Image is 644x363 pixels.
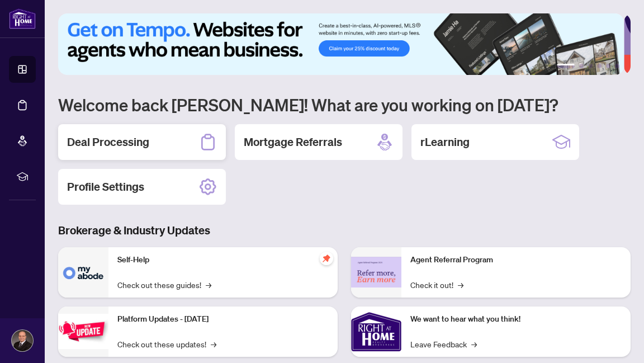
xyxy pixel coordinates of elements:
[117,279,211,291] a: Check out these guides!→
[351,307,401,357] img: We want to hear what you think!
[117,338,216,350] a: Check out these updates!→
[67,134,149,150] h2: Deal Processing
[410,254,622,266] p: Agent Referral Program
[588,64,593,68] button: 3
[420,134,470,150] h2: rLearning
[58,314,108,349] img: Platform Updates - July 21, 2025
[117,313,329,326] p: Platform Updates - [DATE]
[58,223,631,238] h3: Brokerage & Industry Updates
[67,179,144,195] h2: Profile Settings
[597,64,602,68] button: 4
[206,279,211,291] span: →
[351,257,401,287] img: Agent Referral Program
[117,254,329,266] p: Self-Help
[58,94,631,115] h1: Welcome back [PERSON_NAME]! What are you working on [DATE]?
[605,324,638,357] button: Open asap
[458,279,463,291] span: →
[58,247,108,298] img: Self-Help
[320,252,333,265] span: pushpin
[471,338,477,350] span: →
[9,8,36,29] img: logo
[410,279,463,291] a: Check it out!→
[12,330,33,351] img: Profile Icon
[557,64,575,68] button: 1
[606,64,610,68] button: 5
[579,64,584,68] button: 2
[615,64,619,68] button: 6
[211,338,216,350] span: →
[410,338,477,350] a: Leave Feedback→
[244,134,342,150] h2: Mortgage Referrals
[410,313,622,326] p: We want to hear what you think!
[58,13,624,75] img: Slide 0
